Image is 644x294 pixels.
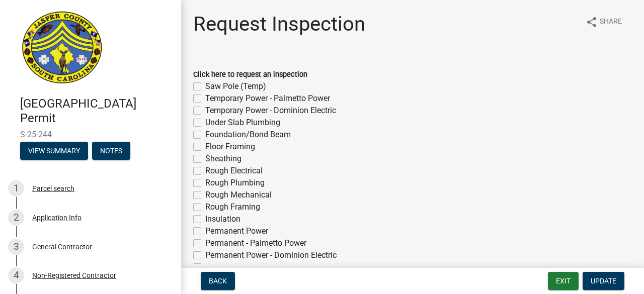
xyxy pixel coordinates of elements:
label: Permanent - Palmetto Power [205,237,306,249]
div: General Contractor [32,243,92,250]
h4: [GEOGRAPHIC_DATA] Permit [20,96,173,126]
button: shareShare [578,12,630,32]
span: Share [600,16,622,28]
span: S-25-244 [20,130,161,139]
button: Back [201,272,235,290]
button: Notes [92,142,130,160]
wm-modal-confirm: Notes [92,147,130,155]
wm-modal-confirm: Summary [20,147,88,155]
label: Rough Electrical [205,165,263,177]
h1: Request Inspection [193,12,365,36]
button: View Summary [20,142,88,160]
label: Temporary Power - Palmetto Power [205,92,330,105]
div: 4 [8,267,24,283]
label: Floor Framing [205,141,255,153]
label: Rough Plumbing [205,177,265,189]
div: Non-Registered Contractor [32,272,116,279]
span: Back [209,277,227,285]
button: Exit [548,272,579,290]
div: Parcel search [32,185,74,192]
label: Temporary Power - Dominion Electric [205,105,336,117]
label: Saw Pole (Temp) [205,80,266,92]
img: Jasper County, South Carolina [20,11,104,86]
label: Rough Framing [205,201,260,213]
label: Sheathing [205,153,242,165]
div: 3 [8,239,24,255]
div: Application Info [32,214,82,221]
div: 2 [8,210,24,226]
label: Rough Mechanical [205,189,272,201]
label: Under Slab Plumbing [205,117,280,129]
label: Insulation [205,213,240,225]
div: 1 [8,180,24,197]
label: Foundation/Bond Beam [205,129,291,141]
label: Permanent Power [205,225,268,237]
i: share [586,16,598,28]
label: Permanent Power - Dominion Electric [205,249,337,261]
label: Click here to request an inspection [193,71,307,78]
span: Update [591,277,616,285]
button: Update [583,272,624,290]
label: Electrical Final [205,261,257,273]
